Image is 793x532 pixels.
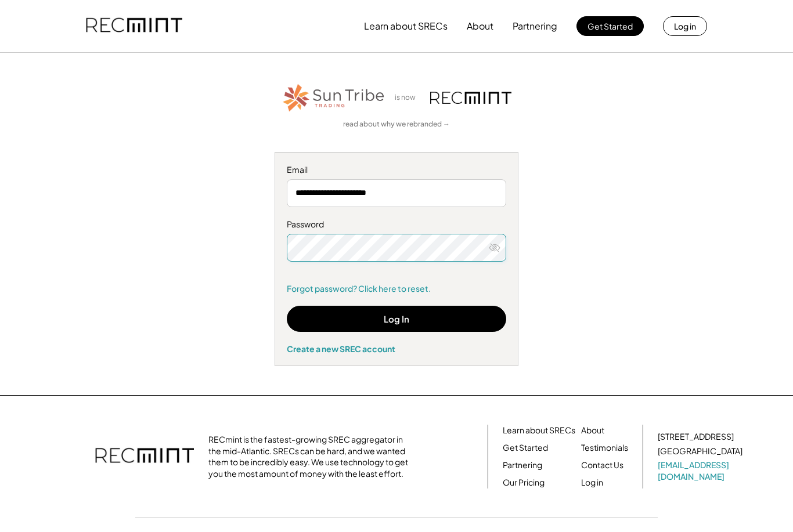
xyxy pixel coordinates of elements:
a: Testimonials [581,442,628,454]
div: Email [287,164,506,176]
div: RECmint is the fastest-growing SREC aggregator in the mid-Atlantic. SRECs can be hard, and we wan... [208,434,414,479]
button: Log in [663,16,707,36]
a: Log in [581,477,603,488]
a: Partnering [503,459,542,471]
a: Contact Us [581,459,623,471]
div: Password [287,219,506,230]
a: About [581,425,604,436]
button: Partnering [513,15,557,38]
div: Create a new SREC account [287,343,506,354]
button: Learn about SRECs [364,15,448,38]
div: is now [392,93,424,103]
a: read about why we rebranded → [343,120,450,129]
button: Log In [287,306,506,332]
img: recmint-logotype%403x.png [95,436,194,477]
a: [EMAIL_ADDRESS][DOMAIN_NAME] [658,459,745,482]
a: Get Started [503,442,548,454]
img: recmint-logotype%403x.png [430,92,511,104]
a: Our Pricing [503,477,545,488]
button: Get Started [576,16,644,36]
button: About [467,15,493,38]
img: recmint-logotype%403x.png [86,6,182,46]
a: Forgot password? Click here to reset. [287,283,506,295]
img: STT_Horizontal_Logo%2B-%2BColor.png [282,82,386,114]
div: [STREET_ADDRESS] [658,431,734,443]
div: [GEOGRAPHIC_DATA] [658,446,742,457]
a: Learn about SRECs [503,425,575,436]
